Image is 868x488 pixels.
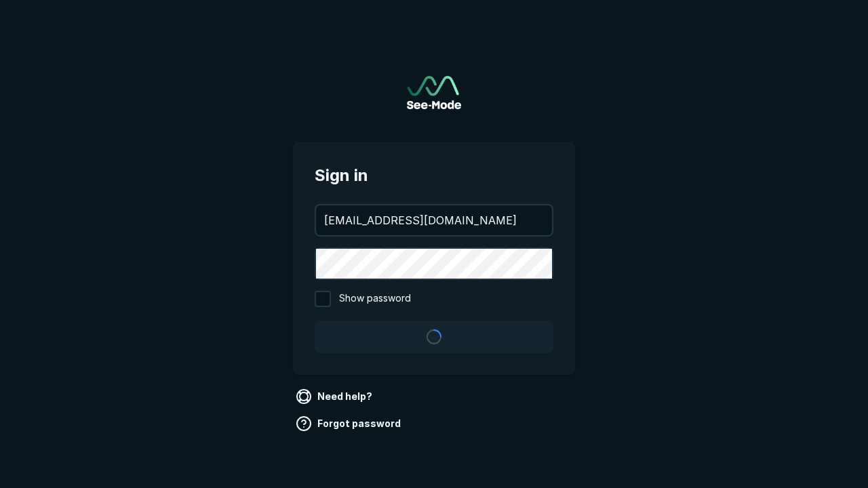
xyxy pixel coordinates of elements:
a: Forgot password [293,413,406,434]
a: Go to sign in [407,76,461,109]
span: Sign in [315,163,553,188]
a: Need help? [293,386,378,407]
input: your@email.com [316,205,552,235]
span: Show password [339,291,411,307]
img: See-Mode Logo [407,76,461,109]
